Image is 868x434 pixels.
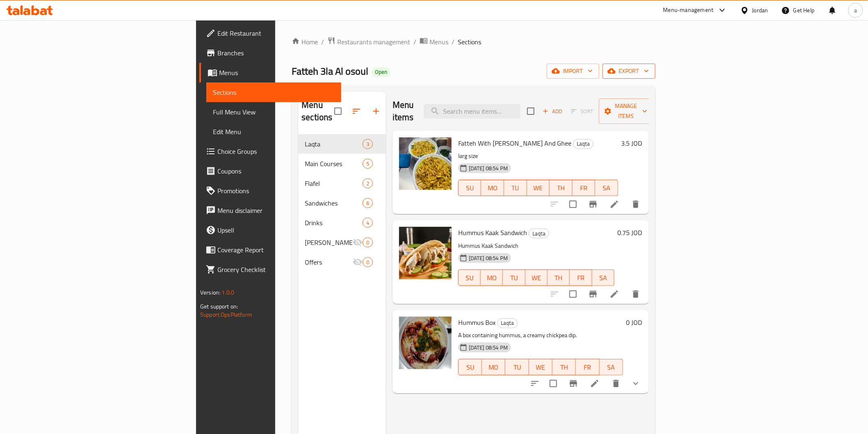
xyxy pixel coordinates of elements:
[556,361,573,373] span: TH
[399,317,452,369] img: Hummus Box
[610,289,619,299] a: Edit menu item
[570,270,592,286] button: FR
[498,318,517,328] span: Laqta
[393,99,414,123] h2: Menu items
[609,66,649,76] span: export
[522,103,539,120] span: Select section
[199,260,341,279] a: Grocery Checklist
[504,180,527,196] button: TU
[217,48,334,58] span: Branches
[298,174,386,193] div: Flafel2
[199,220,341,240] a: Upsell
[298,131,386,275] nav: Menu sections
[363,258,372,266] span: 0
[752,6,768,15] div: Jordan
[199,142,341,161] a: Choice Groups
[529,359,553,375] button: WE
[599,98,654,124] button: Manage items
[525,270,548,286] button: WE
[199,63,341,82] a: Menus
[462,272,477,284] span: SU
[484,272,500,284] span: MO
[466,164,511,172] span: [DATE] 08:54 PM
[420,37,448,47] a: Menus
[213,107,334,117] span: Full Menu View
[337,37,410,47] span: Restaurants management
[363,180,372,187] span: 2
[548,270,570,286] button: TH
[458,359,482,375] button: SU
[305,257,352,267] div: Offers
[603,64,656,79] button: export
[424,104,521,119] input: search
[482,359,505,375] button: MO
[610,199,619,209] a: Edit menu item
[466,254,511,262] span: [DATE] 08:54 PM
[506,272,522,284] span: TU
[458,37,481,47] span: Sections
[305,218,362,228] span: Drinks
[217,146,334,156] span: Choice Groups
[200,301,238,312] span: Get support on:
[550,180,573,196] button: TH
[353,257,363,267] svg: Inactive section
[663,5,714,15] div: Menu-management
[458,137,571,149] span: Fatteh With [PERSON_NAME] And Ghee
[529,272,544,284] span: WE
[576,182,592,194] span: FR
[503,270,525,286] button: TU
[213,127,334,137] span: Edit Menu
[363,257,373,267] div: items
[206,82,341,102] a: Sections
[541,107,564,116] span: Add
[217,166,334,176] span: Coupons
[553,66,593,76] span: import
[305,139,362,149] div: Laqta
[626,374,646,393] button: show more
[583,284,603,304] button: Branch-specific-item
[217,206,334,215] span: Menu disclaimer
[485,361,502,373] span: MO
[353,238,363,247] svg: Inactive section
[545,375,562,392] span: Select to update
[305,198,362,208] span: Sandwiches
[462,361,479,373] span: SU
[199,23,341,43] a: Edit Restaurant
[327,37,410,47] a: Restaurants management
[481,270,503,286] button: MO
[481,180,504,196] button: MO
[458,330,623,340] p: A box containing hummus, a creamy chickpea dip.
[219,68,334,78] span: Menus
[199,161,341,181] a: Coupons
[200,309,252,320] a: Support.OpsPlatform
[305,159,362,169] span: Main Courses
[458,270,481,286] button: SU
[206,122,341,142] a: Edit Menu
[583,194,603,214] button: Branch-specific-item
[298,213,386,233] div: Drinks4
[347,101,366,121] span: Sort sections
[305,178,362,188] span: Flafel
[626,284,646,304] button: delete
[298,154,386,174] div: Main Courses5
[363,198,373,208] div: items
[573,272,589,284] span: FR
[458,241,614,251] p: Hummus Kaak Sandwich
[363,160,372,168] span: 5
[363,178,373,188] div: items
[527,180,550,196] button: WE
[605,101,647,121] span: Manage items
[592,270,614,286] button: SA
[466,344,511,352] span: [DATE] 08:54 PM
[553,182,569,194] span: TH
[529,229,549,238] span: Laqta
[363,159,373,169] div: items
[217,225,334,235] span: Upsell
[509,361,525,373] span: TU
[547,64,599,79] button: import
[217,28,334,38] span: Edit Restaurant
[573,139,593,148] span: Laqta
